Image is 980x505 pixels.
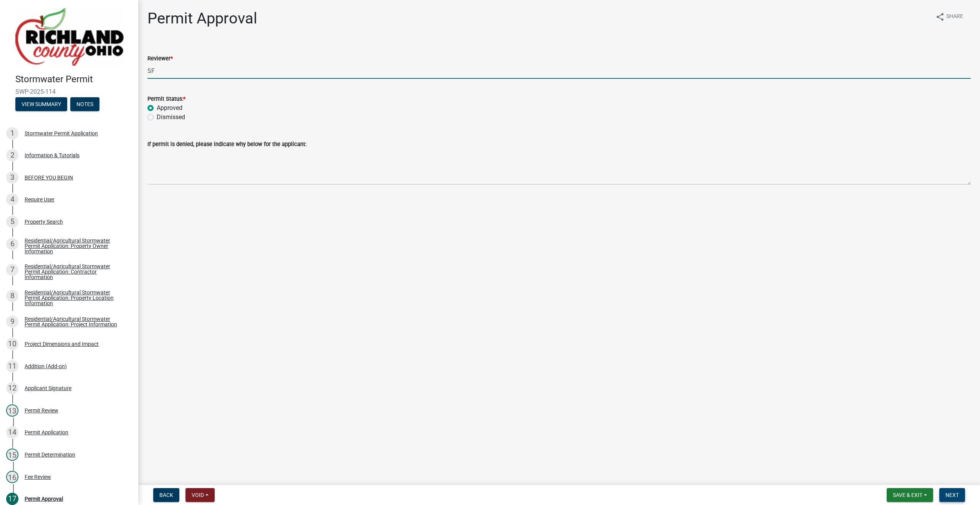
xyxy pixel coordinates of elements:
label: Reviewer [147,56,173,61]
label: If permit is denied, please indicate why below for the applicant: [147,142,306,147]
div: Permit Review [25,408,58,413]
div: 7 [6,264,18,276]
span: Save & Exit [893,492,922,498]
div: Permit Application [25,430,68,435]
div: 14 [6,426,18,439]
div: 1 [6,127,18,140]
div: 9 [6,316,18,328]
div: Stormwater Permit Application [25,131,98,136]
div: 8 [6,290,18,302]
div: Property Search [25,219,63,224]
div: 6 [6,238,18,250]
div: Addition (Add-on) [25,364,67,369]
label: Approved [157,103,182,113]
button: Next [939,488,965,502]
div: 3 [6,171,18,184]
div: 2 [6,149,18,161]
span: Share [946,12,963,22]
div: Require User [25,197,55,202]
span: Back [159,492,173,498]
div: 12 [6,382,18,394]
div: 17 [6,493,18,505]
div: 16 [6,471,18,483]
div: Applicant Signature [25,385,71,391]
button: Void [185,488,215,502]
wm-modal-confirm: Summary [15,101,67,108]
button: Save & Exit [887,488,933,502]
div: Residential/Agricultural Stormwater Permit Application: Property Owner Information [25,238,126,254]
button: shareShare [929,9,969,24]
div: 15 [6,449,18,461]
h4: Stormwater Permit [15,74,132,85]
div: Permit Determination [25,452,75,457]
div: Project Dimensions and Impact [25,341,99,347]
h1: Permit Approval [147,9,257,28]
span: Void [192,492,204,498]
div: 4 [6,193,18,206]
div: Permit Approval [25,496,63,502]
label: Permit Status: [147,96,185,102]
label: Dismissed [157,113,185,122]
div: 13 [6,404,18,417]
i: share [935,12,945,22]
div: Fee Review [25,474,51,480]
div: 5 [6,216,18,228]
button: Back [153,488,179,502]
div: 11 [6,360,18,372]
span: SWP-2025-114 [15,88,123,95]
div: Residential/Agricultural Stormwater Permit Application: Property Location Information [25,290,126,306]
button: Notes [70,97,99,111]
button: View Summary [15,97,67,111]
div: 10 [6,338,18,350]
img: Richland County, Ohio [15,8,124,66]
span: Next [945,492,959,498]
div: Information & Tutorials [25,153,79,158]
div: BEFORE YOU BEGIN [25,175,73,180]
div: Residential/Agricultural Stormwater Permit Application: Contractor Information [25,264,126,280]
div: Residential/Agricultural Stormwater Permit Application: Project Information [25,316,126,327]
wm-modal-confirm: Notes [70,101,99,108]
